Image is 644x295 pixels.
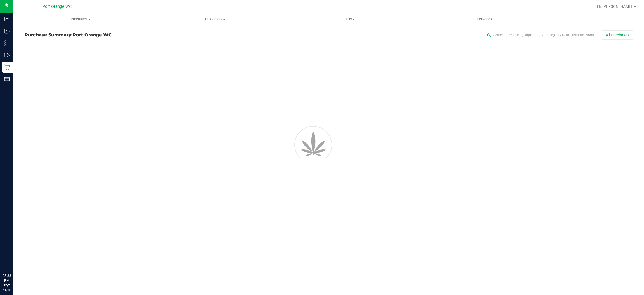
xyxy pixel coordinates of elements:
[25,32,227,38] h3: Purchase Summary:
[42,4,72,9] span: Port Orange WC
[16,249,23,256] iframe: Resource center unread badge
[4,52,10,58] inline-svg: Outbound
[3,288,11,292] p: 08/20
[485,31,596,39] input: Search Purchase ID, Original ID, State Registry ID or Customer Name...
[4,16,10,22] inline-svg: Analytics
[469,17,500,22] span: Deliveries
[13,17,148,22] span: Purchases
[3,273,11,288] p: 08:33 PM EDT
[148,17,283,22] span: Customers
[283,17,417,22] span: Tills
[4,76,10,82] inline-svg: Reports
[6,250,22,267] iframe: Resource center
[73,32,112,38] span: Port Orange WC
[4,28,10,34] inline-svg: Inbound
[602,30,633,40] button: All Purchases
[4,64,10,70] inline-svg: Retail
[4,40,10,46] inline-svg: Inventory
[597,4,633,9] span: Hi, [PERSON_NAME]!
